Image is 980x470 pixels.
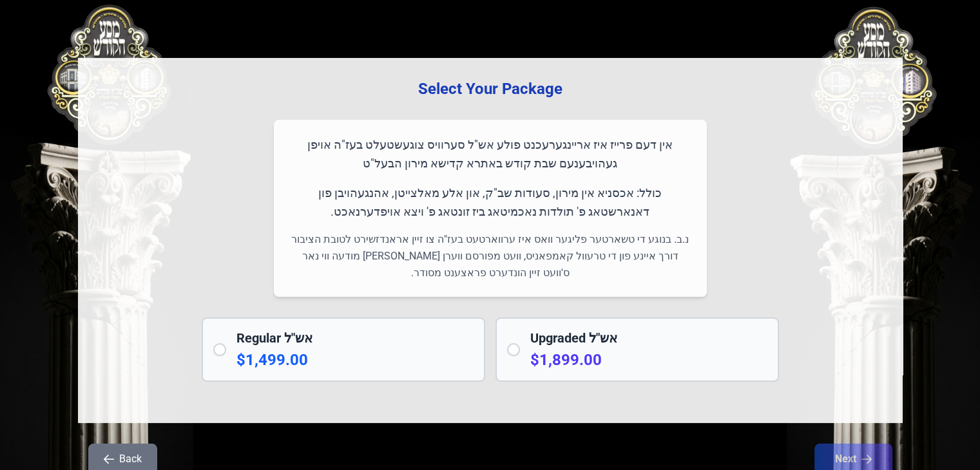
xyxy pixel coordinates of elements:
[289,183,691,221] p: כולל: אכסניא אין מירון, סעודות שב"ק, און אלע מאלצייטן, אהנגעהויבן פון דאנארשטאג פ' תולדות נאכמיטא...
[99,79,882,99] h3: Select Your Package
[236,350,474,370] p: $1,499.00
[236,329,474,347] h2: Regular אש"ל
[289,135,691,173] p: אין דעם פרייז איז אריינגערעכנט פולע אש"ל סערוויס צוגעשטעלט בעז"ה אויפן געהויבענעם שבת קודש באתרא ...
[530,329,767,347] h2: Upgraded אש"ל
[289,231,691,281] p: נ.ב. בנוגע די טשארטער פליגער וואס איז ערווארטעט בעז"ה צו זיין אראנדזשירט לטובת הציבור דורך איינע ...
[530,350,767,370] p: $1,899.00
